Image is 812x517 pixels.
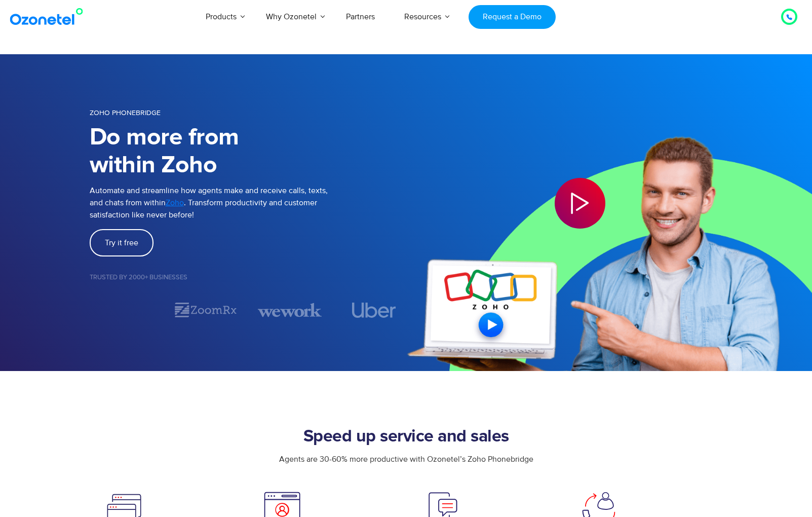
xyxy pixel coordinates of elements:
[166,198,184,208] span: Zoho
[174,301,238,319] div: 2 / 7
[258,301,322,319] img: wework
[90,274,406,281] h5: Trusted by 2000+ Businesses
[105,239,138,247] span: Try it free
[90,184,406,221] p: Automate and streamline how agents make and receive calls, texts, and chats from within . Transfo...
[469,5,555,29] a: Request a Demo
[90,229,153,256] a: Try it free
[352,303,396,318] img: uber
[174,301,238,319] img: zoomrx
[166,197,184,209] a: Zoho
[555,178,605,229] div: Play Video
[279,454,533,464] span: Agents are 30-60% more productive with Ozonetel’s Zoho Phonebridge
[90,301,406,319] div: Image Carousel
[258,301,322,319] div: 3 / 7
[90,108,161,117] span: Zoho Phonebridge
[90,304,153,316] div: 1 / 7
[342,303,406,318] div: 4 / 7
[90,427,723,447] h2: Speed up service and sales
[90,124,406,179] h1: Do more from within Zoho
